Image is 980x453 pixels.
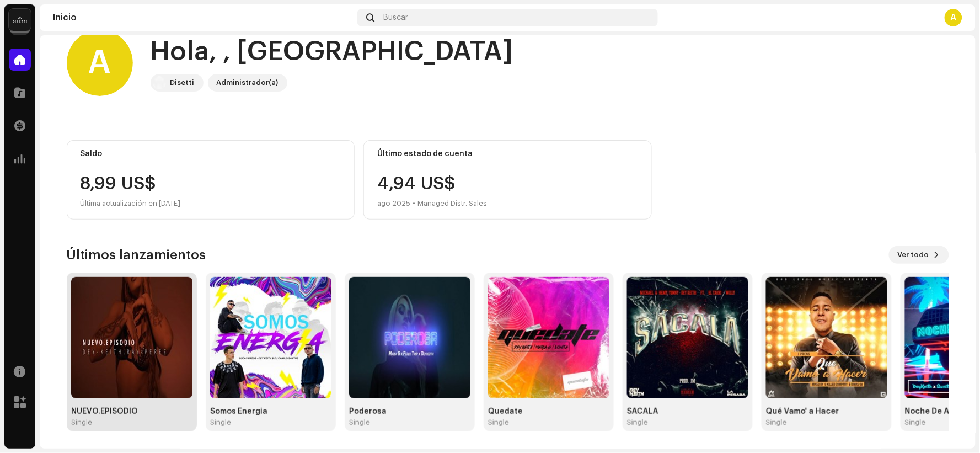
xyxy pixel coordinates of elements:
div: Disetti [170,76,195,89]
div: Qué Vamo' a Hacer [766,407,887,416]
img: f5c2fce8-a496-4698-9306-c3062ba84be7 [766,277,887,398]
div: Último estado de cuenta [377,150,638,158]
div: Single [349,418,370,427]
div: ago 2025 [377,197,410,210]
div: Single [71,418,92,427]
img: 18aef154-80ba-4cf3-8779-b7c4ceaef768 [488,277,609,398]
re-o-card-value: Saldo [67,140,355,220]
span: Buscar [383,13,408,22]
h3: Últimos lanzamientos [67,246,206,264]
div: Somos Energia [210,407,331,416]
div: SÁCALA [627,407,748,416]
div: NUEVO.EPISODIO [71,407,192,416]
div: Saldo [81,150,341,158]
button: Ver todo [889,246,949,264]
div: Single [488,418,509,427]
div: Single [766,418,787,427]
re-o-card-value: Último estado de cuenta [363,140,652,220]
div: A [67,30,133,96]
div: Inicio [53,13,353,22]
div: Single [627,418,648,427]
div: • [413,197,415,210]
img: 02a7c2d3-3c89-4098-b12f-2ff2945c95ee [9,9,31,31]
img: 02a7c2d3-3c89-4098-b12f-2ff2945c95ee [153,76,166,89]
div: Administrador(a) [217,76,279,89]
div: Single [210,418,231,427]
span: Ver todo [898,244,929,266]
div: Quedate [488,407,609,416]
img: ecd175ac-fc6d-4760-aab7-afdf988e5bfc [349,277,470,398]
img: 5a12a48c-2936-4ab6-869d-c212a75c37dd [627,277,748,398]
img: d1c9b3b4-3e63-4cb7-bddc-3cf059765545 [210,277,331,398]
img: d50c4fbe-21c9-498e-99e5-5f81354d3952 [71,277,192,398]
div: Última actualización en [DATE] [81,197,341,210]
div: Single [905,418,926,427]
div: Hola, , [GEOGRAPHIC_DATA] [151,34,513,70]
div: Managed Distr. Sales [417,197,487,210]
div: Poderosa [349,407,470,416]
div: A [945,9,962,26]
